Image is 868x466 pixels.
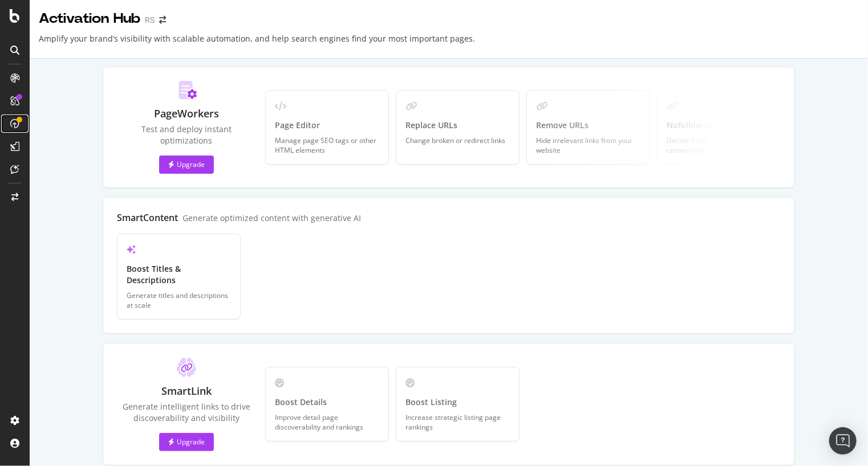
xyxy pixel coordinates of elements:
div: Boost Listing [405,396,510,408]
button: Upgrade [159,156,214,174]
div: Activation Hub [39,9,140,28]
div: Generate titles and descriptions at scale [127,291,231,310]
div: Test and deploy instant optimizations [117,124,256,146]
div: Open Intercom Messenger [829,427,857,455]
img: Do_Km7dJ.svg [176,81,197,100]
div: Upgrade [168,437,205,447]
div: SmartContent [117,211,178,224]
div: Page Editor [275,120,379,131]
div: SmartLink [161,384,212,399]
div: arrow-right-arrow-left [159,16,166,24]
button: Upgrade [159,433,214,451]
div: Generate intelligent links to drive discoverability and visibility [117,401,256,424]
div: Boost Details [275,396,379,408]
a: Boost Titles & DescriptionsGenerate titles and descriptions at scale [117,234,241,320]
div: Generate optimized content with generative AI [182,212,361,223]
img: ClT5ayua.svg [177,357,196,377]
div: Improve detail page discoverability and rankings [275,412,379,432]
div: PageWorkers [154,107,219,121]
div: Manage page SEO tags or other HTML elements [275,136,379,155]
div: RS [145,14,155,26]
div: Change broken or redirect links [405,136,510,145]
div: Upgrade [168,160,205,169]
div: Replace URLs [405,120,510,131]
div: Increase strategic listing page rankings [405,412,510,432]
div: Amplify your brand’s visibility with scalable automation, and help search engines find your most ... [39,33,475,54]
div: Boost Titles & Descriptions [127,263,231,286]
